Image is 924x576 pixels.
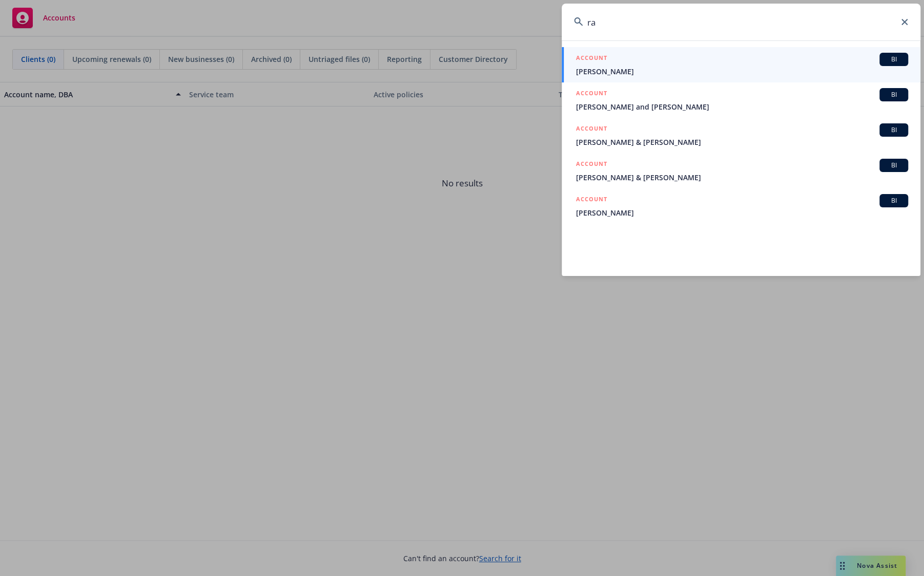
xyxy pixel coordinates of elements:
span: [PERSON_NAME] [576,207,908,218]
input: Search... [562,4,920,40]
span: [PERSON_NAME] [576,66,908,77]
a: ACCOUNTBI[PERSON_NAME] [562,188,920,224]
a: ACCOUNTBI[PERSON_NAME] & [PERSON_NAME] [562,118,920,153]
h5: ACCOUNT [576,53,607,65]
a: ACCOUNTBI[PERSON_NAME] and [PERSON_NAME] [562,82,920,118]
h5: ACCOUNT [576,159,607,171]
span: BI [884,55,904,64]
span: [PERSON_NAME] & [PERSON_NAME] [576,172,908,183]
a: ACCOUNTBI[PERSON_NAME] [562,47,920,82]
span: [PERSON_NAME] and [PERSON_NAME] [576,101,908,112]
h5: ACCOUNT [576,123,607,136]
span: BI [884,125,904,135]
span: BI [884,161,904,170]
h5: ACCOUNT [576,194,607,206]
a: ACCOUNTBI[PERSON_NAME] & [PERSON_NAME] [562,153,920,188]
span: BI [884,196,904,205]
h5: ACCOUNT [576,88,607,100]
span: BI [884,90,904,99]
span: [PERSON_NAME] & [PERSON_NAME] [576,137,908,147]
